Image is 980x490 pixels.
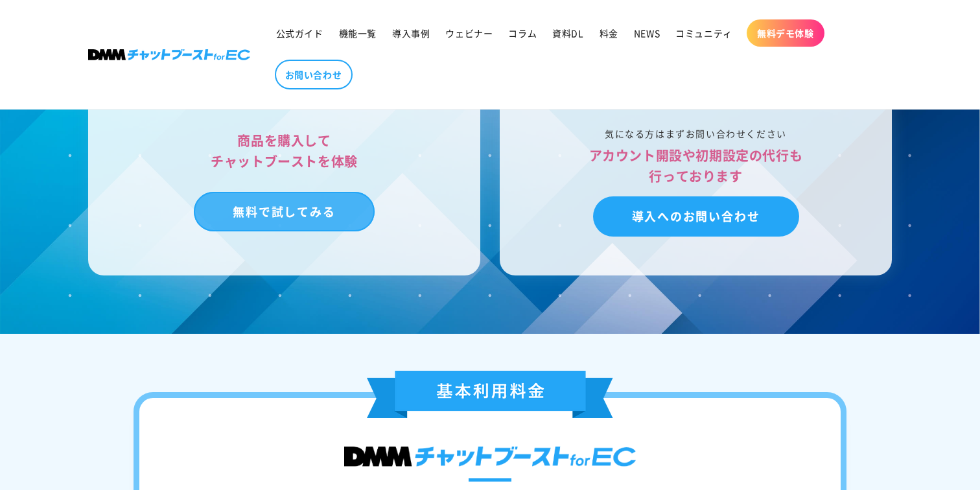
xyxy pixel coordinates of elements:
img: DMMチャットブースト [344,447,636,467]
h3: 商品を購入して チャットブーストを体験 [108,130,461,172]
img: 基本利用料金 [367,371,613,418]
a: NEWS [626,19,668,47]
span: NEWS [634,27,660,39]
div: 気になる方はまずお問い合わせください [519,126,872,142]
span: 機能一覧 [339,27,377,39]
span: 無料デモ体験 [757,27,814,39]
a: お問い合わせ [275,60,353,89]
a: ウェビナー [437,19,500,47]
a: 資料DL [544,19,591,47]
h3: アカウント開設や初期設定の代行も 行っております [519,145,872,187]
span: 導入事例 [392,27,430,39]
a: 機能一覧 [331,19,384,47]
span: 料金 [600,27,618,39]
span: 資料DL [552,27,583,39]
span: 公式ガイド [276,27,323,39]
a: 無料で試してみる [194,192,374,232]
span: コミュニティ [675,27,732,39]
img: 株式会社DMM Boost [88,49,250,60]
span: ウェビナー [445,27,493,39]
a: コラム [500,19,544,47]
a: 導入事例 [384,19,437,47]
a: 料金 [592,19,626,47]
a: コミュニティ [668,19,740,47]
span: お問い合わせ [285,69,342,80]
span: コラム [508,27,537,39]
a: 公式ガイド [268,19,331,47]
a: 無料デモ体験 [747,19,824,47]
a: 導入へのお問い合わせ [593,196,799,237]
